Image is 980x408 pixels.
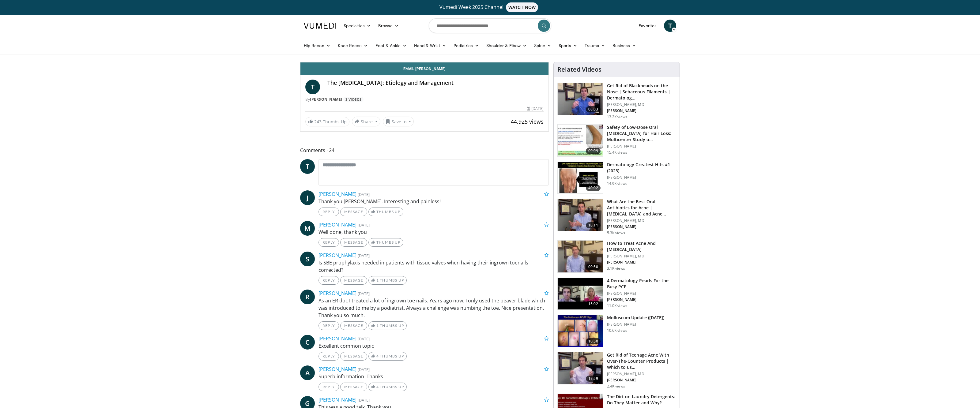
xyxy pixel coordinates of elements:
[586,301,601,307] span: 15:02
[318,198,549,205] p: Thank you [PERSON_NAME]. Interesting and painless!
[607,266,625,271] p: 3.1K views
[607,254,676,259] p: [PERSON_NAME], MD
[607,303,627,308] p: 11.0K views
[607,260,676,265] p: [PERSON_NAME]
[305,117,349,126] a: 243 Thumbs Up
[558,241,603,272] img: a3cafd6f-40a9-4bb9-837d-a5e4af0c332c.150x105_q85_crop-smart_upscale.jpg
[343,97,364,102] a: 3 Videos
[318,396,356,403] a: [PERSON_NAME]
[358,192,370,197] small: [DATE]
[368,321,407,330] a: 1 Thumbs Up
[318,352,339,361] a: Reply
[368,276,407,285] a: 1 Thumbs Up
[557,124,676,157] a: 09:09 Safety of Low-Dose Oral [MEDICAL_DATA] for Hair Loss: Multicenter Study o… [PERSON_NAME] 15...
[300,146,549,154] span: Comments 24
[607,218,676,223] p: [PERSON_NAME], MD
[376,384,379,389] span: 4
[376,278,379,283] span: 1
[558,278,603,310] img: 04c704bc-886d-4395-b463-610399d2ca6d.150x105_q85_crop-smart_upscale.jpg
[318,252,356,259] a: [PERSON_NAME]
[558,315,603,347] img: f51b4d6d-4f3a-4ff8-aca7-3ff3d12b1e6d.150x105_q85_crop-smart_upscale.jpg
[607,291,676,296] p: [PERSON_NAME]
[664,20,676,32] a: T
[340,352,367,361] a: Message
[368,352,407,361] a: 4 Thumbs Up
[607,83,676,101] h3: Get Rid of Blackheads on the Nose | Sebaceous Filaments | Dermatolog…
[310,97,342,102] a: [PERSON_NAME]
[557,162,676,194] a: 40:02 Dermatology Greatest Hits #1 (2023) [PERSON_NAME] 14.9K views
[558,162,603,194] img: 167f4955-2110-4677-a6aa-4d4647c2ca19.150x105_q85_crop-smart_upscale.jpg
[557,199,676,235] a: 18:11 What Are the Best Oral Antibiotics for Acne | [MEDICAL_DATA] and Acne… [PERSON_NAME], MD [P...
[555,39,581,52] a: Sports
[607,230,625,235] p: 5.3K views
[557,352,676,389] a: 17:59 Get Rid of Teenage Acne With Over-The-Counter Products | Which to us… [PERSON_NAME], MD [PE...
[358,367,370,372] small: [DATE]
[318,290,356,297] a: [PERSON_NAME]
[318,221,356,228] a: [PERSON_NAME]
[607,224,676,229] p: [PERSON_NAME]
[607,322,665,327] p: [PERSON_NAME]
[607,124,676,143] h3: Safety of Low-Dose Oral [MEDICAL_DATA] for Hair Loss: Multicenter Study o…
[318,208,339,216] a: Reply
[368,383,407,391] a: 4 Thumbs Up
[305,80,320,94] a: T
[300,62,548,75] a: Email [PERSON_NAME]
[581,39,609,52] a: Trauma
[557,83,676,119] a: 08:03 Get Rid of Blackheads on the Nose | Sebaceous Filaments | Dermatolog… [PERSON_NAME], MD [PE...
[372,39,411,52] a: Foot & Ankle
[557,66,601,73] h4: Related Videos
[352,117,380,126] button: Share
[318,321,339,330] a: Reply
[318,259,549,274] p: Is SBE prophylaxis needed in patients with tissue valves when having their ingrown toenails corre...
[527,106,543,111] div: [DATE]
[586,264,601,270] span: 09:50
[607,199,676,217] h3: What Are the Best Oral Antibiotics for Acne | [MEDICAL_DATA] and Acne…
[635,20,660,32] a: Favorites
[607,378,676,383] p: [PERSON_NAME]
[586,106,601,112] span: 08:03
[334,39,372,52] a: Knee Recon
[340,321,367,330] a: Message
[607,384,625,389] p: 2.4K views
[586,338,601,344] span: 10:50
[300,365,315,380] span: A
[318,342,549,350] p: Excellent common topic
[300,335,315,350] a: C
[300,190,315,205] a: J
[530,39,555,52] a: Spine
[300,252,315,266] a: S
[358,222,370,228] small: [DATE]
[340,208,367,216] a: Message
[300,39,334,52] a: Hip Recon
[558,199,603,231] img: cd394936-f734-46a2-a1c5-7eff6e6d7a1f.150x105_q85_crop-smart_upscale.jpg
[358,291,370,296] small: [DATE]
[607,240,676,253] h3: How to Treat Acne And [MEDICAL_DATA]
[607,102,676,107] p: [PERSON_NAME], MD
[607,328,627,333] p: 10.6K views
[607,181,627,186] p: 14.9K views
[607,352,676,370] h3: Get Rid of Teenage Acne With Over-The-Counter Products | Which to us…
[358,397,370,403] small: [DATE]
[609,39,640,52] a: Business
[318,228,549,236] p: Well done, thank you
[318,373,549,380] p: Superb information. Thanks.
[300,290,315,304] a: R
[318,335,356,342] a: [PERSON_NAME]
[314,119,322,125] span: 243
[429,18,551,33] input: Search topics, interventions
[607,108,676,113] p: [PERSON_NAME]
[340,238,367,247] a: Message
[586,185,601,191] span: 40:02
[300,221,315,236] a: M
[304,23,336,29] img: VuMedi Logo
[327,80,544,86] h4: The [MEDICAL_DATA]: Etiology and Management
[607,372,676,376] p: [PERSON_NAME], MD
[368,238,403,247] a: Thumbs Up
